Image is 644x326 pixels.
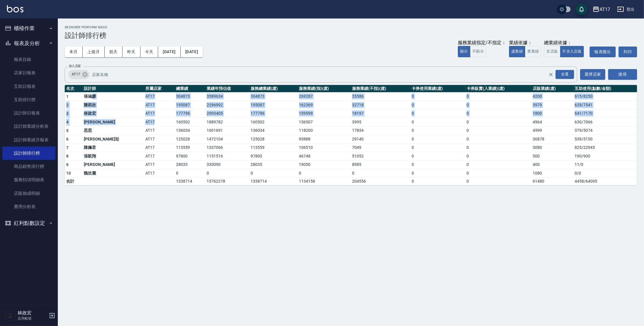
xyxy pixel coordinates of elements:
button: 顯示 [458,46,470,57]
button: Clear [547,71,555,79]
td: 156507 [298,118,351,127]
th: 服務業績(不指)(虛) [351,85,410,92]
button: 登出 [615,4,637,15]
button: 櫃檯作業 [2,21,55,36]
td: 1080 [531,169,573,178]
th: 卡券販賣(入業績)(虛) [465,85,531,92]
td: 2093405 [205,109,249,118]
td: 1338714 [249,177,298,185]
td: 張凱翔 [82,152,144,161]
td: 0 [465,92,531,101]
td: 0 [465,143,531,152]
td: 0 [410,135,465,144]
td: 0 [465,152,531,161]
td: 177796 [175,109,205,118]
button: 前天 [105,47,123,57]
td: 825 / 22945 [573,143,637,152]
td: 0 [175,169,205,178]
td: 林政宏 [82,109,144,118]
td: 1338714 [175,177,205,185]
td: 0 [465,101,531,110]
td: 304873 [249,92,298,101]
td: 177796 [249,109,298,118]
td: 28035 [249,160,298,169]
td: 136034 [249,126,298,135]
td: 4964 [531,118,573,127]
button: 本月 [65,47,83,57]
td: [PERSON_NAME] [82,160,144,169]
td: 1151516 [205,152,249,161]
td: 0 [410,169,465,178]
th: 設計師 [82,85,144,92]
td: 陳莉欣 [82,101,144,110]
td: 400 [531,160,573,169]
button: 列印 [619,47,637,57]
td: 162369 [298,101,351,110]
th: 店販業績(虛) [531,85,573,92]
span: 4 [66,120,69,124]
td: 46748 [298,152,351,161]
td: 3080 [531,143,573,152]
td: 95888 [298,135,351,144]
span: 7 [66,145,69,150]
td: AT17 [144,152,175,161]
td: 合計 [65,177,82,185]
td: 15762278 [205,177,249,185]
td: [PERSON_NAME]彣 [82,135,144,144]
a: 設計師日報表 [2,106,55,120]
button: 上個月 [83,47,105,57]
th: 卡券使用業績(虛) [410,85,465,92]
td: 陳姵君 [82,143,144,152]
td: 7049 [351,143,410,152]
td: 113559 [249,143,298,152]
div: 業績依據： [509,40,541,46]
td: 0 [465,126,531,135]
td: 4458 / 64095 [573,177,637,185]
div: 服務業績指定/不指定： [458,40,506,46]
a: 設計師業績月報表 [2,133,55,147]
img: Person [5,310,16,321]
td: 113559 [175,143,205,152]
td: 1134158 [298,177,351,185]
td: 0 [249,169,298,178]
td: 0 [465,169,531,178]
td: 0 [410,126,465,135]
th: 所屬店家 [144,85,175,92]
td: 0 [465,118,531,127]
a: 設計師排行榜 [2,147,55,160]
td: 118200 [298,126,351,135]
a: 商品銷售排行榜 [2,160,55,173]
td: 0 [410,143,465,152]
td: [PERSON_NAME] [82,118,144,127]
td: 0 [351,169,410,178]
button: Open [554,69,575,80]
td: 0 [410,177,465,185]
span: 3 [66,111,69,116]
a: 互助日報表 [2,80,55,93]
button: AT17 [590,3,612,15]
td: 106510 [298,143,351,152]
td: AT17 [144,109,175,118]
td: 3995 [351,118,410,127]
th: 服務總業績(虛) [249,85,298,92]
span: 1 [66,94,69,99]
td: 269287 [298,92,351,101]
input: 店家名稱 [90,69,559,79]
td: AT17 [144,92,175,101]
td: 641 / 7170 [573,109,637,118]
td: 4599 [531,126,573,135]
button: 含店販 [544,46,560,57]
table: a dense table [65,85,637,185]
td: 159599 [298,109,351,118]
td: 29140 [351,135,410,144]
td: 2296992 [205,101,249,110]
button: 報表匯出 [590,47,616,57]
a: 報表目錄 [2,53,55,66]
h3: 設計師排行榜 [65,32,637,40]
td: 32718 [351,101,410,110]
label: 加入店家 [69,64,81,68]
td: 630 / 7066 [573,118,637,127]
td: 330090 [205,160,249,169]
th: 服務業績(指)(虛) [298,85,351,92]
